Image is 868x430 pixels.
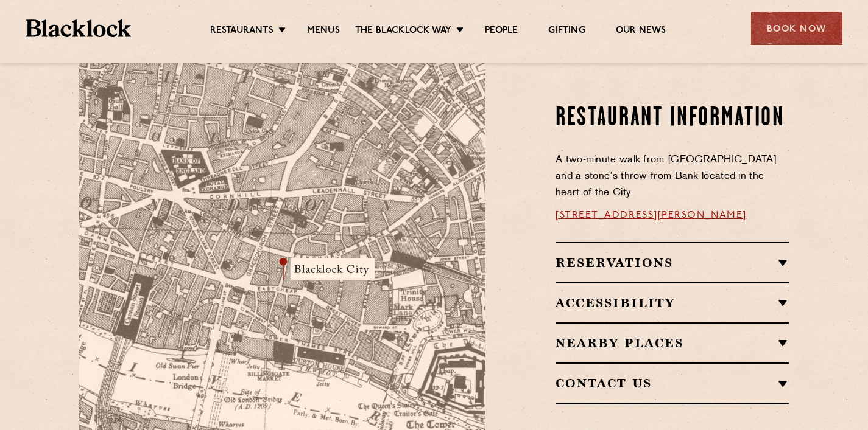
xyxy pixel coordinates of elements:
[556,152,789,201] p: A two-minute walk from [GEOGRAPHIC_DATA] and a stone’s throw from Bank located in the heart of th...
[556,255,789,270] h2: Reservations
[616,25,666,38] a: Our News
[751,12,842,45] div: Book Now
[556,376,789,390] h2: Contact Us
[556,103,789,134] h2: Restaurant Information
[556,210,747,220] a: [STREET_ADDRESS][PERSON_NAME]
[307,25,340,38] a: Menus
[556,336,789,350] h2: Nearby Places
[485,25,518,38] a: People
[556,296,789,310] h2: Accessibility
[210,25,273,38] a: Restaurants
[548,25,585,38] a: Gifting
[26,19,132,37] img: BL_Textured_Logo-footer-cropped.svg
[355,25,451,38] a: The Blacklock Way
